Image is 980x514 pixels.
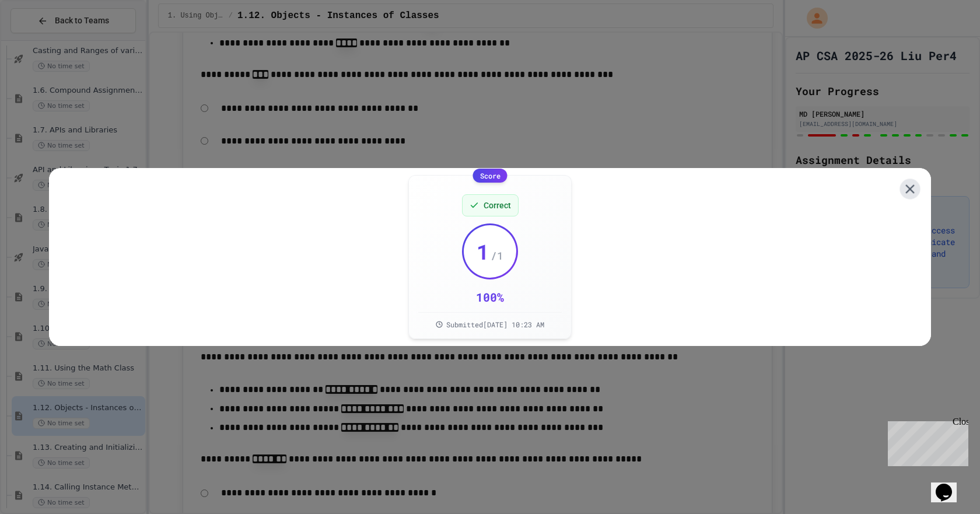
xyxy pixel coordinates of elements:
iframe: chat widget [883,417,968,466]
div: 100 % [476,289,504,305]
span: Correct [484,200,511,211]
span: 1 [477,240,489,263]
div: Chat with us now!Close [5,5,80,74]
div: Score [473,169,508,183]
span: Submitted [DATE] 10:23 AM [446,320,544,329]
iframe: chat widget [931,467,968,502]
span: / 1 [491,247,503,264]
